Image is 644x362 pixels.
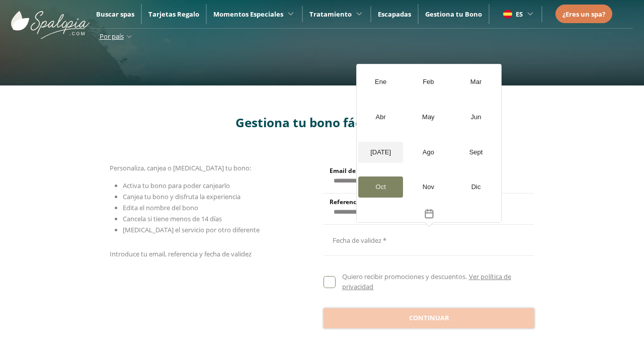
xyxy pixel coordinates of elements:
div: Mar [454,71,499,93]
span: Personaliza, canjea o [MEDICAL_DATA] tu bono: [110,163,251,172]
button: Toggle overlay [357,205,501,222]
div: Ago [406,142,451,163]
span: Canjea tu bono y disfruta la experiencia [123,192,240,201]
div: Sept [454,142,499,163]
a: Tarjetas Regalo [148,10,199,19]
span: ¿Eres un spa? [562,10,605,19]
div: May [406,107,451,128]
div: Abr [358,107,403,128]
a: Buscar spas [96,10,134,19]
div: Dic [454,176,499,198]
span: Gestiona tu bono fácilmente [235,114,409,131]
a: Escapadas [378,10,411,19]
span: Quiero recibir promociones y descuentos. [342,272,467,281]
span: [MEDICAL_DATA] el servicio por otro diferente [123,225,260,234]
div: Nov [406,176,451,198]
span: Activa tu bono para poder canjearlo [123,181,230,190]
div: Oct [358,176,403,198]
img: ImgLogoSpalopia.BvClDcEz.svg [11,1,90,39]
a: ¿Eres un spa? [562,9,605,20]
a: Ver política de privacidad [342,272,511,291]
span: Cancela si tiene menos de 14 días [123,214,222,223]
span: Edita el nombre del bono [123,203,198,212]
div: [DATE] [358,142,403,163]
div: Feb [406,71,451,93]
button: Continuar [324,308,534,328]
div: Jun [454,107,499,128]
span: Por país [100,32,124,41]
a: Gestiona tu Bono [425,10,482,19]
span: Introduce tu email, referencia y fecha de validez [110,249,252,258]
span: Continuar [409,313,449,323]
div: Ene [358,71,403,93]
